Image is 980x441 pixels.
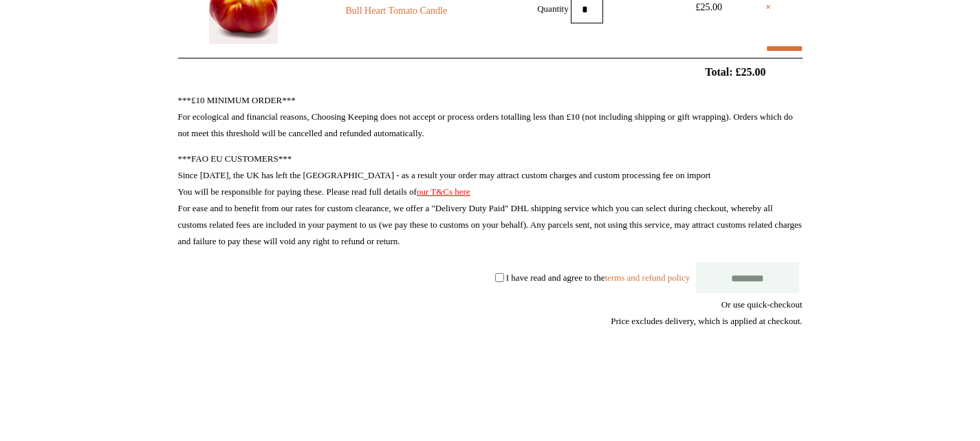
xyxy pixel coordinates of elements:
[303,3,490,19] a: Bull Heart Tomato Candle
[699,379,803,416] iframe: PayPal-paypal
[178,297,803,330] div: Or use quick-checkout
[178,92,803,142] p: ***£10 MINIMUM ORDER*** For ecological and financial reasons, Choosing Keeping does not accept or...
[506,272,690,282] label: I have read and agree to the
[146,65,834,78] h2: Total: £25.00
[537,3,569,13] label: Quantity
[417,186,470,197] a: our T&Cs here
[178,151,803,250] p: ***FAO EU CUSTOMERS*** Since [DATE], the UK has left the [GEOGRAPHIC_DATA] - as a result your ord...
[178,313,803,330] div: Price excludes delivery, which is applied at checkout.
[605,272,690,282] a: terms and refund policy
